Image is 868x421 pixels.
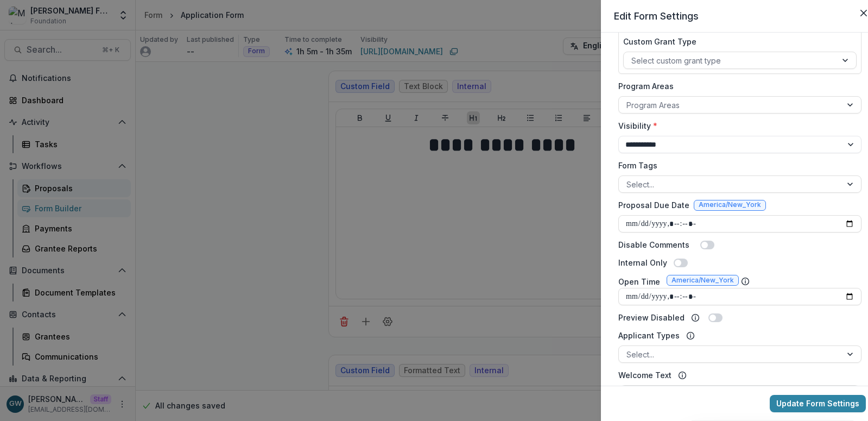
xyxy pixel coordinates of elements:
[618,276,660,287] label: Open Time
[618,120,855,131] label: Visibility
[699,201,761,209] span: America/New_York
[770,395,866,412] button: Update Form Settings
[618,330,680,341] label: Applicant Types
[618,199,689,211] label: Proposal Due Date
[618,80,855,92] label: Program Areas
[618,312,685,323] label: Preview Disabled
[618,369,671,381] label: Welcome Text
[623,36,850,47] label: Custom Grant Type
[618,257,667,268] label: Internal Only
[671,277,734,284] span: America/New_York
[618,160,855,171] label: Form Tags
[618,239,689,250] label: Disable Comments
